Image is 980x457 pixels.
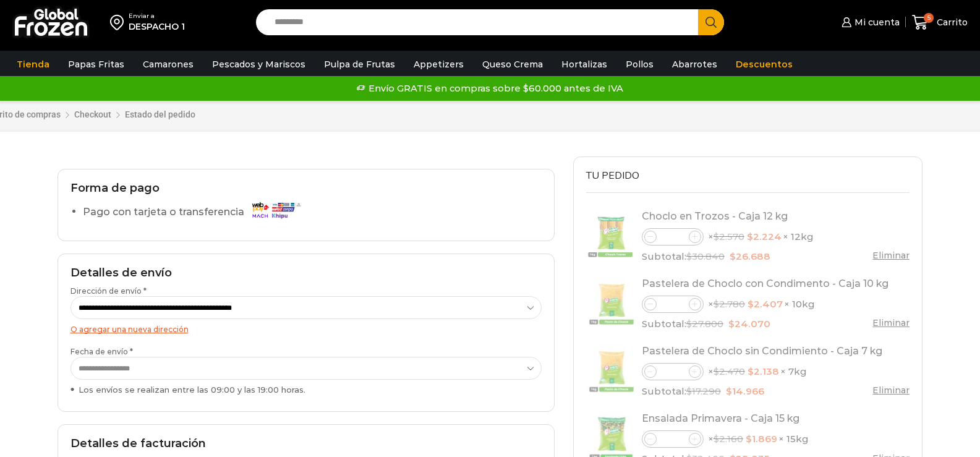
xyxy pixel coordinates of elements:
[698,9,724,35] button: Search button
[137,53,200,76] a: Camarones
[934,16,968,28] span: Carrito
[206,53,312,76] a: Pescados y Mariscos
[620,53,660,76] a: Pollos
[70,437,542,451] h2: Detalles de facturación
[924,13,934,23] span: 5
[730,53,799,76] a: Descuentos
[248,199,304,221] img: Pago con tarjeta o transferencia
[318,53,401,76] a: Pulpa de Frutas
[666,53,723,76] a: Abarrotes
[70,357,542,380] select: Fecha de envío * Los envíos se realizan entre las 09:00 y las 19:00 horas.
[912,8,968,37] a: 5 Carrito
[851,16,900,28] span: Mi cuenta
[70,346,542,396] label: Fecha de envío *
[555,53,613,76] a: Hortalizas
[129,12,185,20] div: Enviar a
[62,53,130,76] a: Papas Fritas
[70,286,542,319] label: Dirección de envío *
[129,20,185,33] div: DESPACHO 1
[476,53,549,76] a: Queso Crema
[586,169,639,182] span: Tu pedido
[83,202,307,223] label: Pago con tarjeta o transferencia
[70,267,542,280] h2: Detalles de envío
[70,384,542,396] div: Los envíos se realizan entre las 09:00 y las 19:00 horas.
[838,10,899,35] a: Mi cuenta
[70,182,542,195] h2: Forma de pago
[110,12,129,33] img: address-field-icon.svg
[70,325,189,334] a: O agregar una nueva dirección
[70,296,542,319] select: Dirección de envío *
[11,53,56,76] a: Tienda
[407,53,470,76] a: Appetizers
